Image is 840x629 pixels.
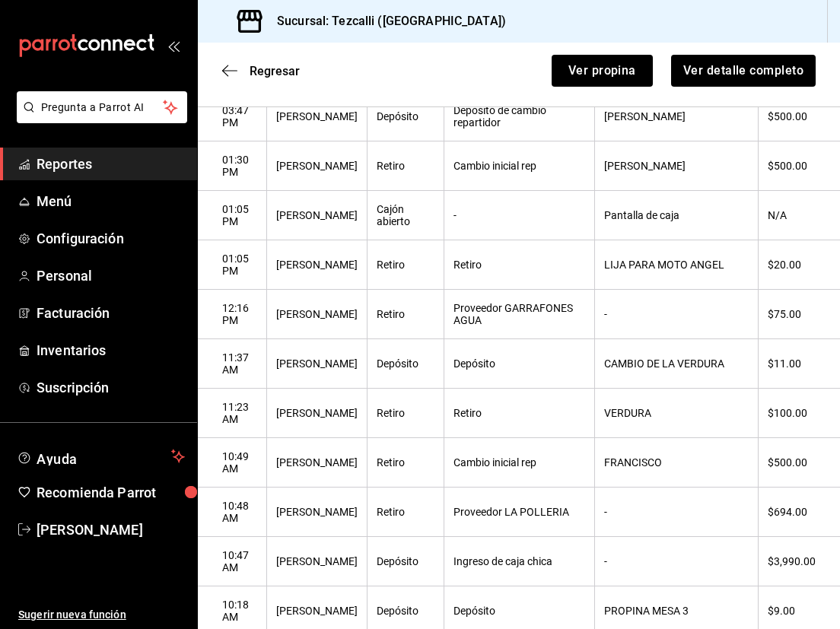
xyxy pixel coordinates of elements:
[758,389,840,438] th: $100.00
[552,55,653,87] button: Ver propina
[266,92,367,141] th: [PERSON_NAME]
[758,488,840,537] th: $694.00
[198,141,266,191] th: 01:30 PM
[444,290,594,339] th: Proveedor GARRAFONES AGUA
[198,537,266,586] th: 10:47 AM
[594,488,758,537] th: -
[266,438,367,488] th: [PERSON_NAME]
[167,40,180,52] button: open_drawer_menu
[594,438,758,488] th: FRANCISCO
[37,340,185,361] span: Inventarios
[266,240,367,290] th: [PERSON_NAME]
[37,228,185,249] span: Configuración
[671,55,816,87] button: Ver detalle completo
[367,537,444,586] th: Depósito
[594,191,758,240] th: Pantalla de caja
[758,537,840,586] th: $3,990.00
[37,519,185,540] span: [PERSON_NAME]
[222,64,300,78] button: Regresar
[758,191,840,240] th: N/A
[198,438,266,488] th: 10:49 AM
[594,92,758,141] th: [PERSON_NAME]
[198,339,266,389] th: 11:37 AM
[367,141,444,191] th: Retiro
[265,12,506,30] h3: Sucursal: Tezcalli ([GEOGRAPHIC_DATA])
[17,91,187,123] button: Pregunta a Parrot AI
[266,339,367,389] th: [PERSON_NAME]
[444,537,594,586] th: Ingreso de caja chica
[758,92,840,141] th: $500.00
[758,339,840,389] th: $11.00
[444,240,594,290] th: Retiro
[758,438,840,488] th: $500.00
[198,488,266,537] th: 10:48 AM
[444,389,594,438] th: Retiro
[594,290,758,339] th: -
[758,290,840,339] th: $75.00
[594,240,758,290] th: LIJA PARA MOTO ANGEL
[37,377,185,398] span: Suscripción
[758,141,840,191] th: $500.00
[367,339,444,389] th: Depósito
[266,537,367,586] th: [PERSON_NAME]
[367,92,444,141] th: Depósito
[444,191,594,240] th: -
[444,438,594,488] th: Cambio inicial rep
[594,389,758,438] th: VERDURA
[250,64,300,78] span: Regresar
[367,438,444,488] th: Retiro
[367,240,444,290] th: Retiro
[367,290,444,339] th: Retiro
[444,141,594,191] th: Cambio inicial rep
[198,92,266,141] th: 03:47 PM
[198,290,266,339] th: 12:16 PM
[37,482,185,503] span: Recomienda Parrot
[18,607,185,623] span: Sugerir nueva función
[367,389,444,438] th: Retiro
[266,191,367,240] th: [PERSON_NAME]
[41,100,164,116] span: Pregunta a Parrot AI
[266,488,367,537] th: [PERSON_NAME]
[266,290,367,339] th: [PERSON_NAME]
[758,240,840,290] th: $20.00
[444,339,594,389] th: Depósito
[367,488,444,537] th: Retiro
[37,303,185,323] span: Facturación
[11,110,187,126] a: Pregunta a Parrot AI
[367,191,444,240] th: Cajón abierto
[37,265,185,286] span: Personal
[444,488,594,537] th: Proveedor LA POLLERIA
[198,191,266,240] th: 01:05 PM
[37,191,185,211] span: Menú
[266,389,367,438] th: [PERSON_NAME]
[37,447,165,465] span: Ayuda
[594,537,758,586] th: -
[266,141,367,191] th: [PERSON_NAME]
[198,240,266,290] th: 01:05 PM
[594,339,758,389] th: CAMBIO DE LA VERDURA
[37,154,185,174] span: Reportes
[444,92,594,141] th: Deposito de cambio repartidor
[594,141,758,191] th: [PERSON_NAME]
[198,389,266,438] th: 11:23 AM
